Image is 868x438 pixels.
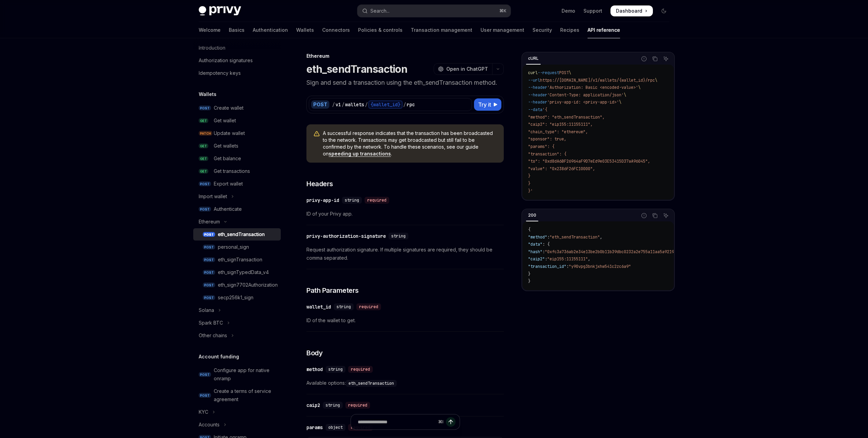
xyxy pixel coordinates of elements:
[306,78,504,87] p: Sign and send a transaction using the eth_sendTransaction method.
[193,385,281,406] a: POSTCreate a terms of service agreement
[583,8,602,14] a: Support
[336,101,341,108] div: v1
[446,417,456,427] button: Send message
[199,306,214,314] div: Solana
[193,152,281,165] a: GETGet balance
[560,22,579,38] a: Recipes
[528,114,605,120] span: "method": "eth_sendTransaction",
[203,295,215,300] span: POST
[547,234,550,240] span: :
[337,304,351,310] span: string
[199,56,253,65] div: Authorization signatures
[345,402,370,409] div: required
[214,205,242,213] div: Authenticate
[199,156,208,161] span: GET
[193,279,281,291] a: POSTeth_sign7702Authorization
[538,70,559,76] span: --request
[214,180,243,188] div: Export wallet
[306,63,407,75] h1: eth_sendTransaction
[528,136,566,142] span: "sponsor": true,
[306,53,504,59] div: Ethereum
[328,367,343,372] span: string
[528,99,547,105] span: --header
[528,173,530,179] span: }
[550,234,600,240] span: "eth_sendTransaction"
[218,230,265,238] div: eth_sendTransaction
[528,151,566,157] span: "transaction": {
[528,242,542,247] span: "data"
[199,22,221,38] a: Welcome
[547,99,619,105] span: 'privy-app-id: <privy-app-id>'
[199,143,208,149] span: GET
[214,104,244,112] div: Create wallet
[600,234,602,240] span: ,
[199,408,208,416] div: KYC
[306,366,323,373] div: method
[526,54,541,63] div: cURL
[650,211,659,220] button: Copy the contents from the code block
[411,22,472,38] a: Transaction management
[199,393,211,398] span: POST
[218,281,278,289] div: eth_sign7702Authorization
[528,122,593,127] span: "caip2": "eip155:11155111",
[569,264,631,269] span: "y90vpg3bnkjxhw541c2zc6a9"
[203,283,215,288] span: POST
[323,130,497,157] span: A successful response indicates that the transaction has been broadcasted to the network. Transac...
[193,241,281,253] a: POSTpersonal_sign
[342,101,344,108] div: /
[528,107,542,112] span: --data
[199,169,208,174] span: GET
[528,256,545,262] span: "caip2"
[218,293,253,302] div: secp256k1_sign
[650,54,659,63] button: Copy the contents from the code block
[193,67,281,79] a: Idempotency keys
[214,366,277,383] div: Configure app for native onramp
[193,329,281,342] button: Toggle Other chains section
[306,379,504,387] span: Available options:
[542,242,550,247] span: : {
[306,348,323,358] span: Body
[306,316,504,325] span: ID of the wallet to get.
[345,101,364,108] div: wallets
[588,22,620,38] a: API reference
[407,101,415,108] div: rpc
[214,167,250,175] div: Get transactions
[193,165,281,177] a: GETGet transactions
[345,197,359,203] span: string
[474,98,501,111] button: Try it
[203,232,215,237] span: POST
[199,319,223,327] div: Spark BTC
[193,102,281,114] a: POSTCreate wallet
[253,22,288,38] a: Authentication
[193,317,281,329] button: Toggle Spark BTC section
[542,107,547,112] span: '{
[610,5,653,16] a: Dashboard
[193,54,281,67] a: Authorization signatures
[368,100,403,109] div: {wallet_id}
[658,5,669,16] button: Toggle dark mode
[306,402,320,409] div: caip2
[218,256,262,264] div: eth_signTransaction
[616,8,642,14] span: Dashboard
[193,364,281,385] a: POSTConfigure app for native onramp
[640,54,648,63] button: Report incorrect code
[306,179,333,189] span: Headers
[569,70,571,76] span: \
[199,218,220,226] div: Ethereum
[446,66,488,72] span: Open in ChatGPT
[306,246,504,262] span: Request authorization signature. If multiple signatures are required, they should be comma separa...
[528,264,566,269] span: "transaction_id"
[403,101,406,108] div: /
[528,234,547,240] span: "method"
[193,266,281,278] a: POSTeth_signTypedData_v4
[199,331,227,340] div: Other chains
[199,207,211,212] span: POST
[478,100,491,109] span: Try it
[356,303,381,310] div: required
[661,54,670,63] button: Ask AI
[562,8,575,14] a: Demo
[547,256,588,262] span: "eip155:11155111"
[214,142,238,150] div: Get wallets
[526,211,538,219] div: 200
[193,254,281,266] a: POSTeth_signTransaction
